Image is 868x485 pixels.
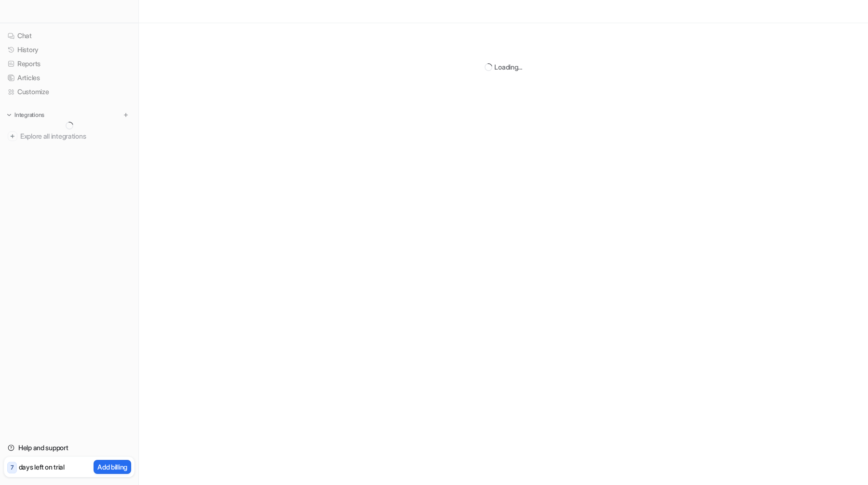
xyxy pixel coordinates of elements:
[494,62,522,72] div: Loading...
[4,57,135,71] a: Reports
[122,112,129,118] img: menu_add.svg
[6,112,13,118] img: expand menu
[4,71,135,85] a: Articles
[8,131,17,141] img: explore all integrations
[4,43,135,57] a: History
[4,110,47,120] button: Integrations
[94,460,131,474] button: Add billing
[4,441,135,455] a: Help and support
[4,29,135,43] a: Chat
[97,462,127,472] p: Add billing
[14,111,44,119] p: Integrations
[11,463,14,472] p: 7
[4,129,135,143] a: Explore all integrations
[20,128,131,144] span: Explore all integrations
[4,85,135,99] a: Customize
[19,462,65,472] p: days left on trial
